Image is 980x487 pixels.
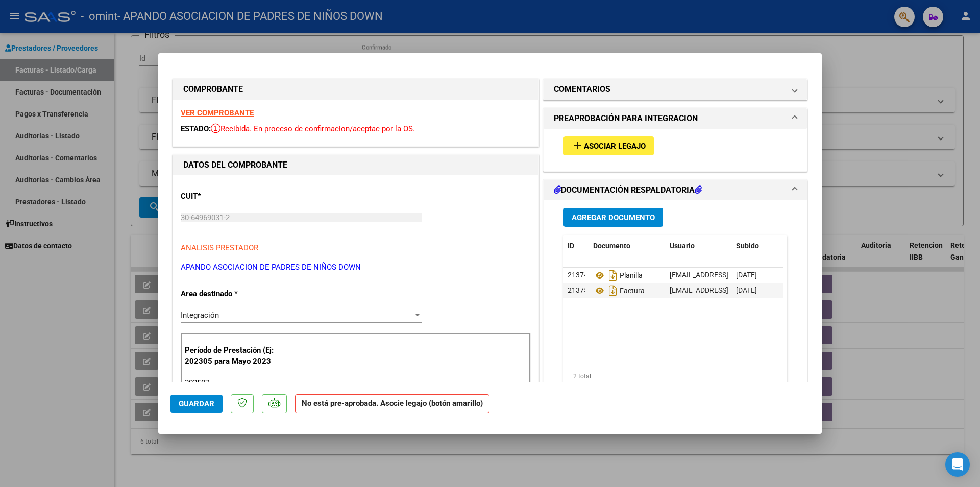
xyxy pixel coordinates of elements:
button: Asociar Legajo [563,136,654,155]
p: CUIT [181,191,286,202]
span: [EMAIL_ADDRESS][DOMAIN_NAME] - apando [670,271,813,279]
datatable-header-cell: Usuario [666,235,732,257]
h1: PREAPROBACIÓN PARA INTEGRACION [554,112,698,125]
span: ANALISIS PRESTADOR [181,243,258,252]
span: 21374 [568,271,588,279]
span: Guardar [179,399,214,408]
p: Período de Prestación (Ej: 202305 para Mayo 2023 [185,344,287,367]
strong: No está pre-aprobada. Asocie legajo (botón amarillo) [295,394,489,414]
datatable-header-cell: Acción [783,235,834,257]
datatable-header-cell: Documento [589,235,666,257]
span: Asociar Legajo [584,142,646,151]
h1: COMENTARIOS [554,83,610,96]
mat-expansion-panel-header: DOCUMENTACIÓN RESPALDATORIA [544,180,807,200]
div: PREAPROBACIÓN PARA INTEGRACION [544,129,807,171]
strong: COMPROBANTE [183,84,243,94]
div: DOCUMENTACIÓN RESPALDATORIA [544,200,807,412]
div: Open Intercom Messenger [945,452,970,477]
strong: DATOS DEL COMPROBANTE [183,160,287,170]
span: Integración [181,311,219,320]
i: Descargar documento [606,283,620,299]
span: Subido [736,242,759,250]
i: Descargar documento [606,267,620,284]
span: ID [568,242,574,250]
span: [DATE] [736,271,757,279]
span: [DATE] [736,286,757,294]
span: Agregar Documento [572,213,655,222]
span: Recibida. En proceso de confirmacion/aceptac por la OS. [211,124,415,133]
mat-expansion-panel-header: COMENTARIOS [544,79,807,100]
div: 2 total [563,363,787,389]
span: Usuario [670,242,695,250]
mat-icon: add [572,139,584,151]
h1: DOCUMENTACIÓN RESPALDATORIA [554,184,702,196]
mat-expansion-panel-header: PREAPROBACIÓN PARA INTEGRACION [544,108,807,129]
datatable-header-cell: Subido [732,235,783,257]
span: ESTADO: [181,124,211,133]
span: [EMAIL_ADDRESS][DOMAIN_NAME] - apando [670,286,813,294]
datatable-header-cell: ID [563,235,589,257]
p: APANDO ASOCIACION DE PADRES DE NIÑOS DOWN [181,262,531,273]
button: Agregar Documento [563,208,663,227]
p: Area destinado * [181,288,286,300]
a: VER COMPROBANTE [181,108,254,118]
span: Planilla [593,271,643,280]
button: Guardar [170,395,223,413]
span: Factura [593,287,645,295]
span: 21375 [568,286,588,294]
span: Documento [593,242,630,250]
